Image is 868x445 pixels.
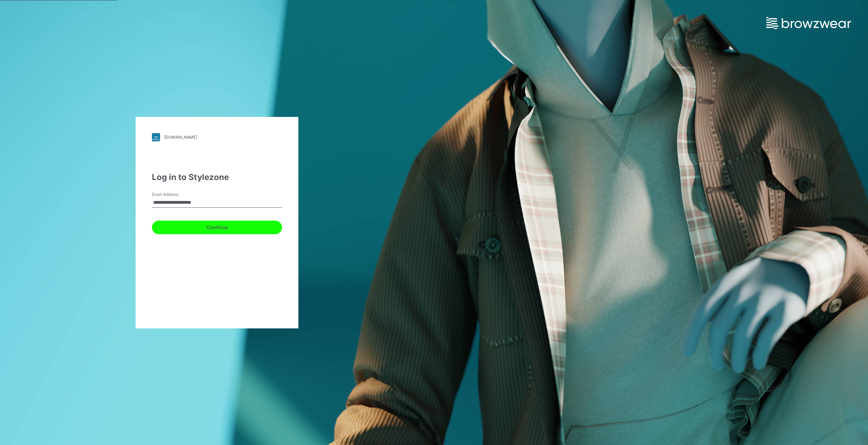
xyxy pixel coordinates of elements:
[152,191,199,198] label: Email Address
[152,221,282,234] button: Continue
[152,133,282,141] a: [DOMAIN_NAME]
[152,133,160,141] img: stylezone-logo.562084cfcfab977791bfbf7441f1a819.svg
[766,17,851,29] img: browzwear-logo.e42bd6dac1945053ebaf764b6aa21510.svg
[152,171,282,183] div: Log in to Stylezone
[164,135,197,140] div: [DOMAIN_NAME]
